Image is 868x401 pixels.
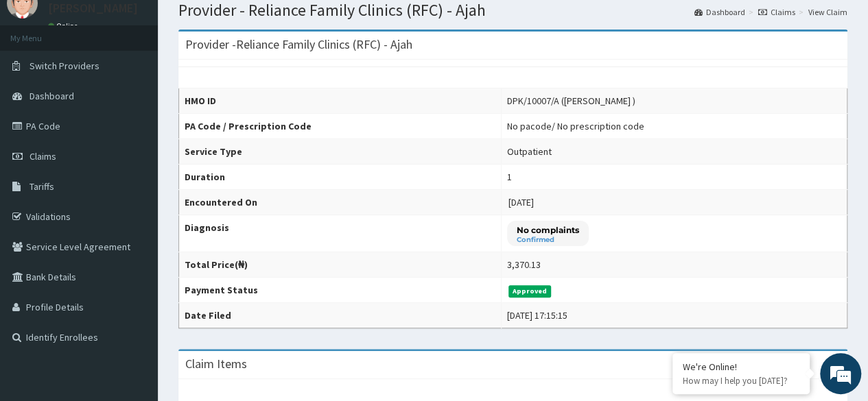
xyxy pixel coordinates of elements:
[507,258,541,271] div: 3,370.13
[508,285,552,297] span: Approved
[30,60,99,72] span: Switch Providers
[507,119,644,133] div: No pacode / No prescription code
[185,38,412,51] h3: Provider - Reliance Family Clinics (RFC) - Ajah
[30,150,56,162] span: Claims
[808,6,847,18] a: View Claim
[48,2,138,14] p: [PERSON_NAME]
[758,6,795,18] a: Claims
[179,278,502,303] th: Payment Status
[507,145,552,158] div: Outpatient
[683,375,799,387] p: How may I help you today?
[507,94,635,108] div: DPK/10007/A ([PERSON_NAME] )
[178,1,847,19] h1: Provider - Reliance Family Clinics (RFC) - Ajah
[179,139,502,165] th: Service Type
[179,303,502,328] th: Date Filed
[179,165,502,190] th: Duration
[179,88,502,114] th: HMO ID
[179,252,502,278] th: Total Price(₦)
[185,358,247,370] h3: Claim Items
[179,215,502,252] th: Diagnosis
[517,236,579,243] small: Confirmed
[683,361,799,373] div: We're Online!
[48,21,81,31] a: Online
[508,196,534,208] span: [DATE]
[507,308,567,322] div: [DATE] 17:15:15
[179,114,502,139] th: PA Code / Prescription Code
[507,170,512,184] div: 1
[517,224,579,236] p: No complaints
[694,6,745,18] a: Dashboard
[30,90,74,102] span: Dashboard
[30,180,54,193] span: Tariffs
[179,190,502,215] th: Encountered On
